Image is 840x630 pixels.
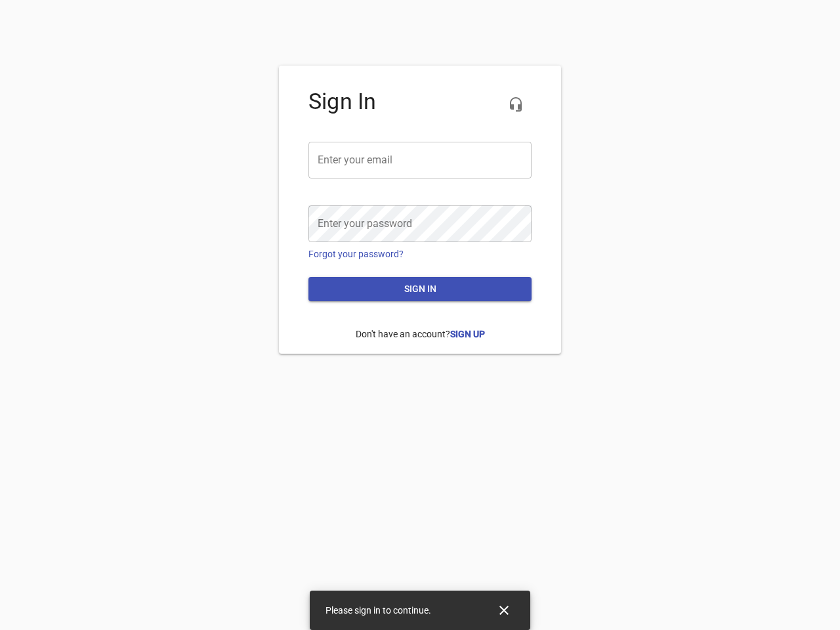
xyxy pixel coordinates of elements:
span: Sign in [319,281,521,297]
span: Please sign in to continue. [325,605,431,616]
p: Don't have an account? [308,318,532,351]
button: Close [488,595,520,626]
h4: Sign In [308,89,532,115]
button: Sign in [308,277,532,301]
button: Live Chat [500,89,532,120]
a: Forgot your password? [308,249,404,259]
a: Sign Up [450,329,485,339]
